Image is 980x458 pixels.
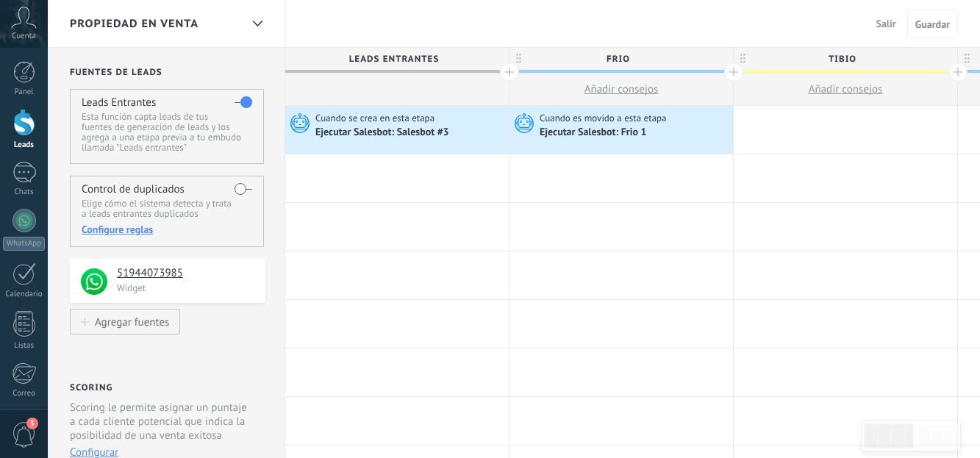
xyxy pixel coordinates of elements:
p: Esta función capta leads de tus fuentes de generación de leads y los agrega a una etapa previa a ... [82,112,251,153]
div: Tibio [734,48,957,70]
div: Correo [3,389,46,398]
div: Agregar fuentes [95,315,169,328]
div: Ejecutar Salesbot: Frio 1 [540,126,649,140]
div: FRio [509,48,733,70]
span: Añadir consejos [584,82,659,96]
button: Salir [870,12,902,35]
div: WhatsApp [3,237,45,251]
span: Propiedad en venta [70,17,198,31]
span: Tibio [734,48,950,71]
div: Calendario [3,290,46,299]
button: Guardar [907,10,958,37]
span: Añadir consejos [809,82,883,96]
h2: Scoring [70,382,112,393]
div: Leads Entrantes [285,48,509,70]
p: Scoring le permite asignar un puntaje a cada cliente potencial que indica la posibilidad de una v... [70,401,253,443]
span: Cuenta [12,32,36,41]
img: logo_min.png [81,268,107,295]
h4: Leads Entrantes [82,96,156,110]
span: Leads Entrantes [285,48,501,71]
div: Chats [3,187,46,197]
h4: Control de duplicados [82,182,185,196]
h2: Fuentes de leads [70,67,265,78]
div: Panel [3,87,46,97]
h4: 51944073985 [117,266,254,281]
div: Configure reglas [82,223,251,236]
button: Añadir consejos [734,74,957,105]
span: Guardar [915,19,950,29]
span: 3 [26,418,38,429]
span: Salir [876,17,896,30]
span: Cuando se crea en esta etapa [315,112,437,125]
span: FRio [509,48,726,71]
div: Propiedad en venta [245,10,270,38]
p: Elige cómo el sistema detecta y trata a leads entrantes duplicados [82,198,251,219]
div: Ejecutar Salesbot: Salesbot #3 [315,126,451,140]
div: Leads [3,140,46,150]
span: Cuando es movido a esta etapa [540,112,669,125]
div: Listas [3,341,46,351]
button: Añadir consejos [509,74,733,105]
p: Widget [117,282,257,294]
button: Agregar fuentes [70,309,180,334]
